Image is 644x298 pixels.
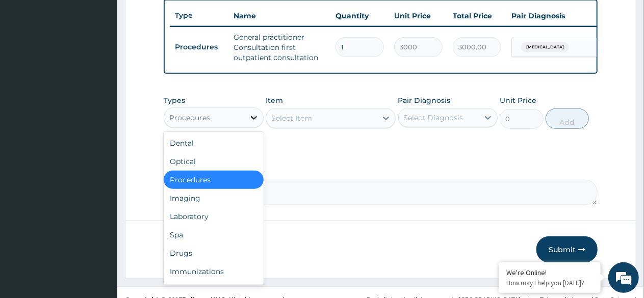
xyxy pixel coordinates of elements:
[228,27,330,68] td: General practitioner Consultation first outpatient consultation
[546,109,589,129] button: Add
[164,134,264,152] div: Dental
[500,95,536,105] label: Unit Price
[164,152,264,171] div: Optical
[448,6,506,26] th: Total Price
[164,189,264,207] div: Imaging
[5,194,194,229] textarea: Type your message and hit 'Enter'
[164,262,264,281] div: Immunizations
[59,86,141,189] span: We're online!
[164,244,264,262] div: Drugs
[164,96,185,105] label: Types
[53,57,171,70] div: Chat with us now
[398,95,451,105] label: Pair Diagnosis
[170,38,228,57] td: Procedures
[506,6,619,26] th: Pair Diagnosis
[228,6,330,26] th: Name
[167,5,192,30] div: Minimize live chat window
[521,42,569,52] span: [MEDICAL_DATA]
[19,51,41,76] img: d_794563401_company_1708531726252_794563401
[266,95,283,105] label: Item
[506,268,593,277] div: We're Online!
[164,171,264,189] div: Procedures
[271,113,312,123] div: Select Item
[164,166,598,174] label: Comment
[164,207,264,226] div: Laboratory
[170,6,228,25] th: Type
[404,113,463,123] div: Select Diagnosis
[169,113,210,123] div: Procedures
[164,226,264,244] div: Spa
[536,236,598,263] button: Submit
[330,6,389,26] th: Quantity
[506,279,593,287] p: How may I help you today?
[389,6,448,26] th: Unit Price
